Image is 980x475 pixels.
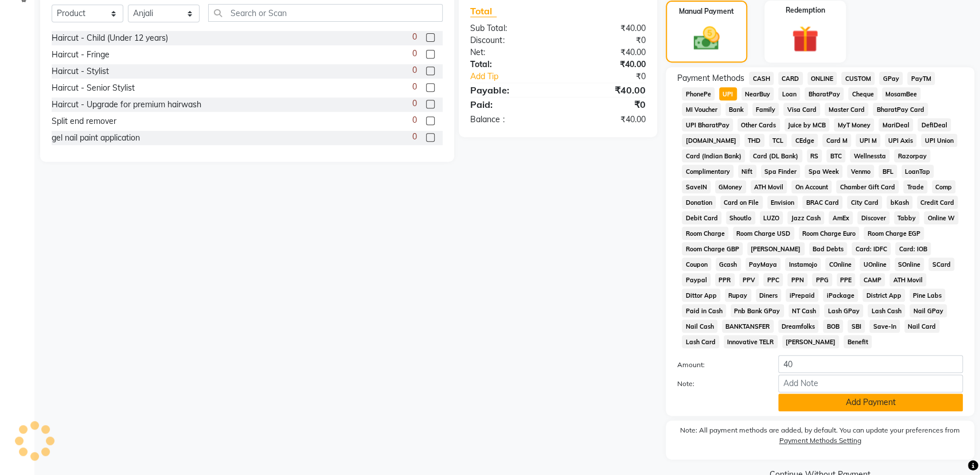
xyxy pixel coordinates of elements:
span: Jazz Cash [787,211,824,224]
span: PayTM [907,72,935,85]
span: Other Cards [737,118,780,131]
span: Comp [932,180,956,193]
span: Donation [682,196,716,209]
span: Diners [756,289,782,302]
div: Sub Total: [462,22,558,34]
span: ATH Movil [751,180,787,193]
span: iPrepaid [786,289,818,302]
span: UPI Union [921,134,957,147]
span: Room Charge GBP [682,242,743,255]
span: UPI Axis [885,134,917,147]
span: Family [752,103,779,116]
span: Spa Week [805,165,842,178]
span: NT Cash [788,304,820,317]
span: Innovative TELR [724,335,778,348]
label: Redemption [785,5,825,15]
span: PPG [812,273,832,286]
span: BTC [826,149,845,162]
span: MariDeal [879,118,913,131]
span: 0 [412,48,417,60]
span: District App [862,289,905,302]
span: Shoutlo [726,211,755,224]
span: MosamBee [882,87,921,100]
span: 0 [412,131,417,143]
span: Credit Card [917,196,958,209]
span: MyT Money [834,118,874,131]
span: ONLINE [807,72,837,85]
div: ₹0 [574,71,654,83]
div: Balance : [462,114,558,126]
span: Envision [767,196,798,209]
span: Room Charge [682,227,728,240]
span: Room Charge EGP [864,227,924,240]
span: LUZO [760,211,783,224]
span: BharatPay Card [873,103,928,116]
span: PPE [837,273,856,286]
span: CEdge [791,134,818,147]
span: UOnline [860,258,890,271]
span: Lash GPay [824,304,863,317]
input: Amount [778,355,963,373]
span: Debit Card [682,211,721,224]
span: GPay [879,72,903,85]
span: BANKTANSFER [722,320,774,333]
div: ₹0 [558,34,654,46]
span: iPackage [823,289,858,302]
div: Discount: [462,34,558,46]
span: BOB [823,320,843,333]
span: SOnline [895,258,924,271]
span: Card: IOB [895,242,931,255]
span: Cheque [848,87,877,100]
div: Split end remover [52,115,116,127]
span: Card M [822,134,851,147]
span: AmEx [829,211,853,224]
span: Card (DL Bank) [749,149,802,162]
span: Spa Finder [761,165,801,178]
span: UPI BharatPay [682,118,733,131]
span: Lash Card [682,335,719,348]
span: Nift [738,165,756,178]
button: Add Payment [778,394,963,411]
span: 0 [412,81,417,93]
span: CARD [778,72,803,85]
span: 0 [412,31,417,43]
span: Paypal [682,273,710,286]
span: PPN [787,273,807,286]
span: DefiDeal [917,118,951,131]
div: ₹40.00 [558,46,654,59]
div: Haircut - Stylist [52,65,109,77]
span: BharatPay [805,87,844,100]
span: SaveIN [682,180,710,193]
span: Card on File [720,196,763,209]
span: 0 [412,114,417,126]
span: Save-In [869,320,900,333]
span: Venmo [847,165,874,178]
span: Paid in Cash [682,304,726,317]
div: ₹40.00 [558,83,654,97]
div: Haircut - Fringe [52,49,110,61]
span: ATH Movil [889,273,926,286]
span: BFL [879,165,897,178]
span: Nail GPay [909,304,947,317]
span: Razorpay [894,149,930,162]
div: ₹40.00 [558,22,654,34]
span: PPV [739,273,759,286]
span: Total [470,5,497,17]
span: Chamber Gift Card [836,180,899,193]
label: Manual Payment [679,6,734,17]
span: Pine Labs [909,289,946,302]
div: Haircut - Child (Under 12 years) [52,32,168,44]
span: TCL [769,134,787,147]
div: Haircut - Senior Stylist [52,82,135,94]
span: On Account [791,180,831,193]
span: Bank [725,103,748,116]
span: City Card [847,196,882,209]
span: Nail Card [904,320,940,333]
span: NearBuy [741,87,774,100]
span: Wellnessta [850,149,889,162]
span: CAMP [860,273,885,286]
span: Card (Indian Bank) [682,149,745,162]
div: Haircut - Upgrade for premium hairwash [52,99,201,111]
label: Note: All payment methods are added, by default. You can update your preferences from [677,425,963,450]
label: Payment Methods Setting [779,435,861,446]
